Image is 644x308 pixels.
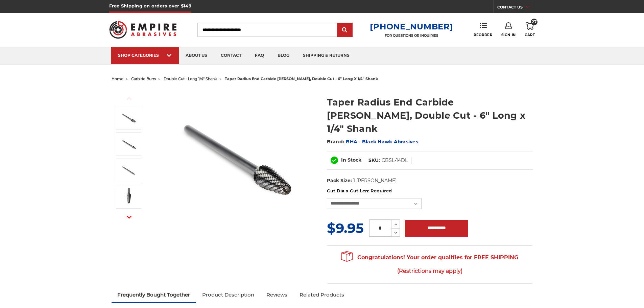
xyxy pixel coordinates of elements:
[327,220,364,236] span: $9.95
[260,287,293,302] a: Reviews
[341,157,361,163] span: In Stock
[531,19,538,25] span: 27
[474,22,492,37] a: Reorder
[327,188,533,194] label: Cut Dia x Cut Len:
[131,76,156,81] a: carbide burrs
[169,89,305,224] img: CBSL-4DL Long reach double cut carbide rotary burr, taper radius end shape 1/4 inch shank
[214,47,248,64] a: contact
[179,47,214,64] a: about us
[118,53,172,58] div: SHOP CATEGORIES
[371,188,392,193] small: Required
[121,210,137,224] button: Next
[248,47,271,64] a: faq
[370,33,453,38] p: FOR QUESTIONS OR INQUIRIES
[382,157,408,164] dd: CBSL-14DL
[164,76,217,81] a: double cut - long 1/4" shank
[293,287,350,302] a: Related Products
[120,136,137,152] img: CBSL-3DL Long reach double cut carbide rotary burr, taper radius end shape 1/4 inch shank
[196,287,260,302] a: Product Description
[353,177,397,184] dd: 1 [PERSON_NAME]
[346,139,418,145] a: BHA - Black Hawk Abrasives
[327,177,352,184] dt: Pack Size:
[296,47,356,64] a: shipping & returns
[112,76,123,81] a: home
[120,109,137,126] img: CBSL-4DL Long reach double cut carbide rotary burr, taper radius end shape 1/4 inch shank
[338,23,352,37] input: Submit
[341,264,518,278] span: (Restrictions may apply)
[327,96,533,135] h1: Taper Radius End Carbide [PERSON_NAME], Double Cut - 6" Long x 1/4" Shank
[120,162,137,179] img: CBSL-1DL Long reach double cut carbide rotary burr, taper radius end shape 1/4 inch shank
[497,3,535,13] a: CONTACT US
[112,287,196,302] a: Frequently Bought Together
[341,251,518,278] span: Congratulations! Your order qualifies for FREE SHIPPING
[121,91,137,106] button: Previous
[525,22,535,37] a: 27 Cart
[370,22,453,31] a: [PHONE_NUMBER]
[525,33,535,37] span: Cart
[271,47,296,64] a: blog
[501,33,516,37] span: Sign In
[474,33,492,37] span: Reorder
[327,139,344,145] span: Brand:
[368,157,380,164] dt: SKU:
[109,17,177,43] img: Empire Abrasives
[120,188,137,205] img: taper radius end shape burr head 6" long shank double cut tungsten carbide burr CBSL-4DL
[225,76,378,81] span: taper radius end carbide [PERSON_NAME], double cut - 6" long x 1/4" shank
